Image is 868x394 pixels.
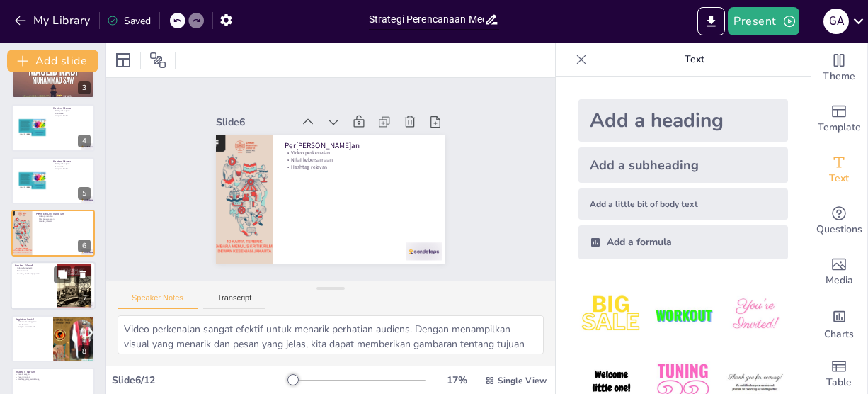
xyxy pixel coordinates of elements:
[16,378,91,381] p: Hashtag yang mendukung
[578,188,788,220] div: Add a little bit of body text
[394,128,455,194] div: Slide 6
[112,373,290,387] div: Slide 6 / 12
[826,375,852,390] span: Table
[36,220,91,223] p: Hashtag relevan
[578,282,644,348] img: 1.jpeg
[107,14,151,28] div: Saved
[16,320,49,323] p: Dokumentasi kegiatan
[811,247,867,298] div: Add images, graphics, shapes or video
[823,7,849,35] button: G A
[279,161,384,276] p: Video perkenalan
[826,273,853,288] span: Media
[203,293,266,309] button: Transcript
[11,9,96,32] button: My Library
[829,171,849,186] span: Text
[811,94,867,145] div: Add ready made slides
[811,298,867,349] div: Add charts and graphs
[78,135,91,147] div: 4
[16,373,91,376] p: Desain elegan
[440,373,474,387] div: 17 %
[36,212,91,216] p: Per[PERSON_NAME]an
[11,315,95,362] div: 8
[36,218,91,220] p: Nilai kebersamaan
[811,43,867,94] div: Change the overall theme
[7,50,98,72] button: Add slide
[78,187,91,200] div: 5
[53,106,91,111] p: Konten Utama
[11,104,95,151] div: 4
[578,147,788,183] div: Add a subheading
[11,157,95,204] div: 5
[11,262,96,310] div: 7
[53,162,91,165] p: Budaya & sejarah
[273,156,378,271] p: Nilai kebersamaan
[722,282,788,348] img: 3.jpeg
[283,164,391,282] p: Per[PERSON_NAME]an
[11,210,95,257] div: 6
[823,9,849,34] div: G A
[16,370,91,374] p: Inspirasi Harian
[53,115,91,118] p: Inspirasi & nilai
[53,167,91,170] p: Inspirasi & nilai
[79,293,91,305] div: 7
[11,52,95,98] div: 3
[78,81,91,94] div: 3
[811,196,867,247] div: Get real-time input from your audience
[268,151,373,266] p: Hashtag relevan
[818,120,861,135] span: Template
[578,225,788,259] div: Add a formula
[811,145,867,196] div: Add text boxes
[53,159,91,163] p: Konten Utama
[78,240,91,252] div: 6
[16,323,49,326] p: Aksi bersama
[369,9,484,30] input: Insert title
[36,215,91,218] p: Video perkenalan
[823,69,855,84] span: Theme
[697,7,725,35] button: Export to PowerPoint
[816,222,862,237] span: Questions
[824,327,854,342] span: Charts
[53,112,91,115] p: Aksi sosial
[53,165,91,168] p: Aksi sosial
[112,49,135,72] div: Layout
[498,375,547,386] span: Single View
[149,52,166,69] span: Position
[15,273,53,276] p: Hashtag untuk engagement
[16,376,91,378] p: Pesan inspiratif
[650,282,716,348] img: 2.jpeg
[16,317,49,321] p: Kegiatan Sosial
[74,266,91,283] button: Delete Slide
[578,99,788,142] div: Add a heading
[15,270,53,273] p: Pesan moral
[728,7,799,35] button: Present
[118,315,544,354] textarea: Video perkenalan sangat efektif untuk menarik perhatian audiens. Dengan menampilkan visual yang m...
[78,345,91,358] div: 8
[54,266,71,283] button: Duplicate Slide
[53,110,91,113] p: Budaya & sejarah
[15,267,53,270] p: Infografis menarik
[16,325,49,328] p: Ucapan terima kasih
[118,293,198,309] button: Speaker Notes
[15,264,53,268] p: Konten Filosofi
[593,43,796,77] p: Text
